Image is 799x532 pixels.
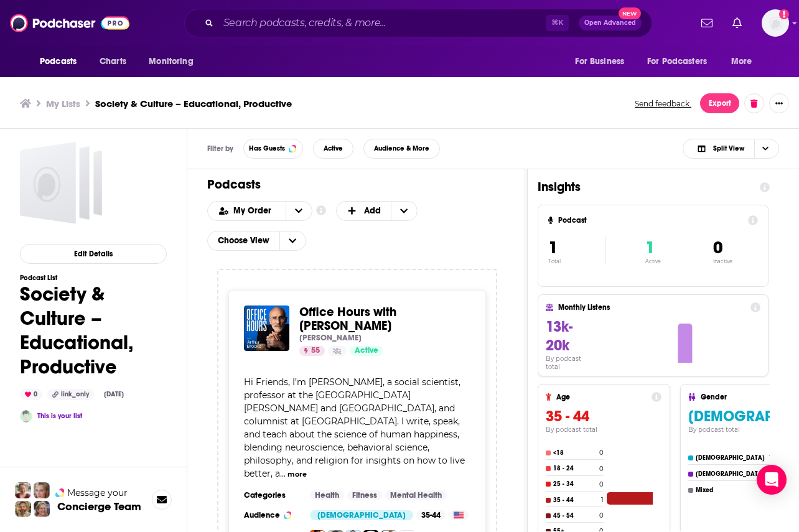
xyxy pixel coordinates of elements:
span: For Podcasters [647,53,707,70]
h4: 45 - 54 [553,512,597,520]
h4: 18 - 24 [553,465,597,472]
span: Split View [713,145,744,152]
span: 0 [713,237,722,258]
button: Open AdvancedNew [579,16,642,30]
button: open menu [140,50,209,73]
svg: Add a profile image [779,9,789,19]
button: Show More Button [769,93,789,113]
a: 55 [299,346,325,356]
button: Active [313,139,353,159]
img: Jon Profile [15,501,31,517]
h4: 1 [601,496,604,504]
div: Search podcasts, credits, & more... [184,9,652,37]
a: Show notifications dropdown [696,12,717,34]
span: ... [280,468,286,479]
button: Has Guests [243,139,303,159]
p: Active [645,258,661,264]
button: open menu [722,50,768,73]
a: Office Hours with [PERSON_NAME] [299,306,460,333]
h1: Insights [538,179,750,195]
p: [PERSON_NAME] [299,333,362,343]
span: Open Advanced [584,20,636,26]
a: Fitness [347,490,382,500]
img: Podchaser - Follow, Share and Rate Podcasts [10,11,129,35]
h4: 1 [769,454,772,462]
img: Sydney Profile [15,482,31,498]
h4: 25 - 34 [553,480,597,488]
button: Export [700,93,739,113]
span: Audience & More [374,145,429,152]
img: Barbara Profile [34,501,50,517]
span: Office Hours with [PERSON_NAME] [299,304,396,334]
span: Podcasts [40,53,77,70]
a: Society & Culture – Educational, Productive [20,142,102,224]
h4: [DEMOGRAPHIC_DATA] [696,454,767,462]
p: Inactive [713,258,732,264]
span: Message your [67,487,128,499]
span: Choose View [208,230,279,251]
button: open menu [286,202,312,220]
h2: Choose List sort [207,201,312,221]
span: 1 [645,237,655,258]
p: Total [548,258,605,264]
h3: Categories [244,490,300,500]
h3: Filter by [207,144,233,153]
button: + Add [336,201,418,221]
div: [DEMOGRAPHIC_DATA] [310,510,413,520]
span: ⌘ K [546,15,569,31]
span: Has Guests [249,145,285,152]
span: Hi Friends, I’m [PERSON_NAME], a social scientist, professor at the [GEOGRAPHIC_DATA][PERSON_NAME... [244,376,465,479]
a: My Lists [46,98,80,110]
a: Mental Health [385,490,447,500]
img: Office Hours with Arthur Brooks [244,306,289,351]
input: Search podcasts, credits, & more... [218,13,546,33]
button: Choose View [683,139,779,159]
a: Show notifications dropdown [727,12,747,34]
h4: 0 [599,480,604,488]
button: more [287,469,307,480]
a: This is your list [37,412,82,420]
button: Choose View [207,231,306,251]
span: For Business [575,53,624,70]
h3: 35 - 44 [546,407,661,426]
button: Send feedback. [631,98,695,109]
h4: By podcast total [546,355,597,371]
h4: 35 - 44 [553,497,599,504]
span: Add [364,207,381,215]
div: 0 [20,389,42,400]
button: open menu [639,50,725,73]
button: Audience & More [363,139,440,159]
h4: 0 [599,511,604,520]
div: Open Intercom Messenger [757,465,787,495]
h3: Concierge Team [57,500,141,513]
span: 13k-20k [546,317,572,355]
span: New [619,7,641,19]
h1: Podcasts [207,177,497,192]
a: Charts [91,50,134,73]
h4: Monthly Listens [558,303,745,312]
div: link_only [47,389,94,400]
div: [DATE] [99,390,129,399]
button: Show profile menu [762,9,789,37]
h4: Age [556,393,647,401]
span: 1 [548,237,558,258]
span: Active [324,145,343,152]
span: Monitoring [149,53,193,70]
h3: Podcast List [20,274,167,282]
button: open menu [31,50,93,73]
h3: Audience [244,510,300,520]
span: 55 [311,345,320,357]
a: Active [350,346,383,356]
h3: Society & Culture – Educational, Productive [95,98,292,110]
h4: Mixed [696,487,765,494]
img: Shauna [20,410,32,422]
h4: [DEMOGRAPHIC_DATA] [696,470,765,478]
img: Jules Profile [34,482,50,498]
button: open menu [566,50,640,73]
h4: <18 [553,449,597,457]
div: 35-44 [416,510,446,520]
